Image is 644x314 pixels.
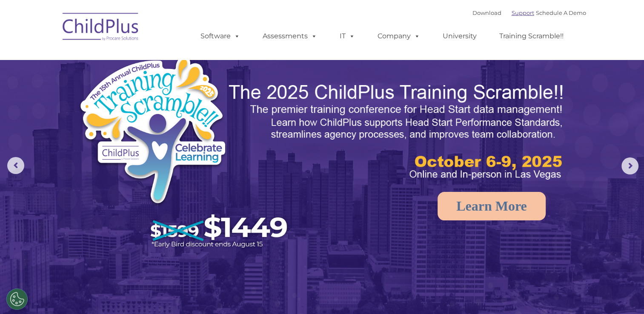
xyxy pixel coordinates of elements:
[472,9,501,16] a: Download
[491,28,572,45] a: Training Scramble!!
[58,7,143,49] img: ChildPlus by Procare Solutions
[118,91,155,97] span: Phone number
[434,28,485,45] a: University
[331,28,364,45] a: IT
[512,9,534,16] a: Support
[192,28,249,45] a: Software
[369,28,429,45] a: Company
[118,56,144,63] span: Last name
[6,288,28,310] button: Cookies Settings
[472,9,586,16] font: |
[254,28,326,45] a: Assessments
[438,192,546,220] a: Learn More
[536,9,586,16] a: Schedule A Demo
